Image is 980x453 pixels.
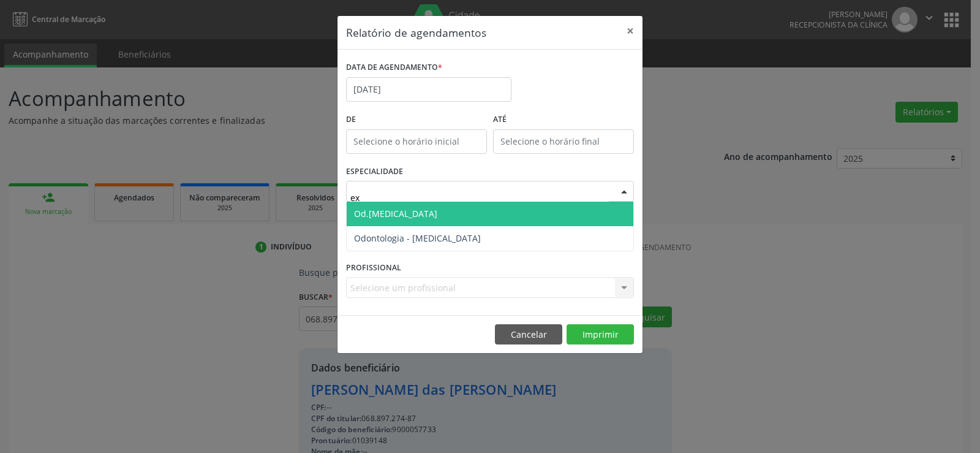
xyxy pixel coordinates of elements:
[493,110,634,129] label: ATÉ
[567,324,634,345] button: Imprimir
[618,16,643,46] button: Close
[350,185,609,210] input: Seleciona uma especialidade
[495,324,562,345] button: Cancelar
[354,208,437,219] span: Od.[MEDICAL_DATA]
[354,232,481,244] span: Odontologia - [MEDICAL_DATA]
[346,129,487,154] input: Selecione o horário inicial
[346,258,401,277] label: PROFISSIONAL
[346,58,442,77] label: DATA DE AGENDAMENTO
[346,110,487,129] label: De
[493,129,634,154] input: Selecione o horário final
[346,162,403,181] label: ESPECIALIDADE
[346,25,486,40] h5: Relatório de agendamentos
[346,77,511,102] input: Selecione uma data ou intervalo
